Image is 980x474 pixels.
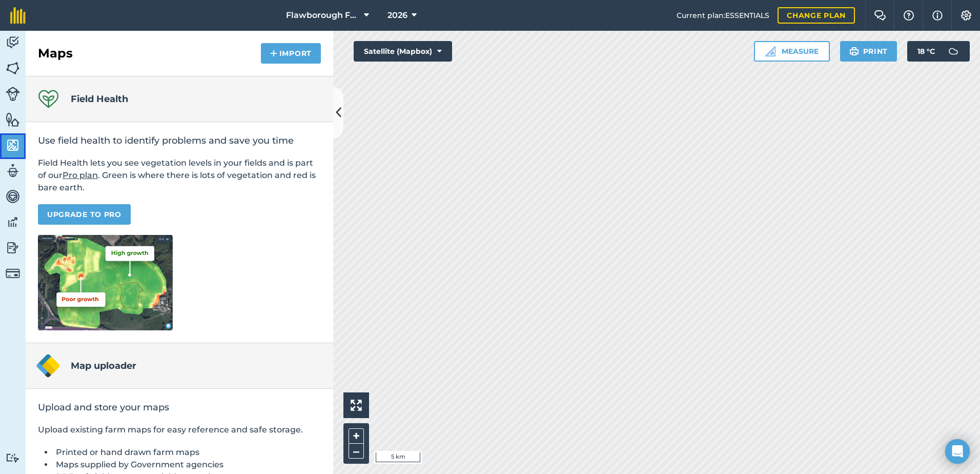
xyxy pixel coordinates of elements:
li: Printed or hand drawn farm maps [53,446,321,459]
button: Satellite (Mapbox) [354,41,452,62]
span: Flawborough Farms - Active [286,9,360,22]
img: svg+xml;base64,PHN2ZyB4bWxucz0iaHR0cDovL3d3dy53My5vcmcvMjAwMC9zdmciIHdpZHRoPSIxOSIgaGVpZ2h0PSIyNC... [849,45,859,57]
h4: Map uploader [71,359,136,373]
img: svg+xml;base64,PD94bWwgdmVyc2lvbj0iMS4wIiBlbmNvZGluZz0idXRmLTgiPz4KPCEtLSBHZW5lcmF0b3I6IEFkb2JlIE... [6,240,20,255]
img: svg+xml;base64,PD94bWwgdmVyc2lvbj0iMS4wIiBlbmNvZGluZz0idXRmLTgiPz4KPCEtLSBHZW5lcmF0b3I6IEFkb2JlIE... [6,189,20,204]
img: A question mark icon [903,10,915,21]
p: Upload existing farm maps for easy reference and safe storage. [38,424,321,436]
button: + [349,428,364,444]
img: Ruler icon [765,46,775,56]
button: 18 °C [907,41,970,62]
span: Current plan : ESSENTIALS [677,10,769,21]
h2: Maps [38,45,73,62]
img: Map uploader logo [36,353,60,378]
h4: Field Health [71,92,128,106]
img: Four arrows, one pointing top left, one top right, one bottom right and the last bottom left [351,400,362,411]
li: Maps supplied by Government agencies [53,459,321,471]
img: svg+xml;base64,PD94bWwgdmVyc2lvbj0iMS4wIiBlbmNvZGluZz0idXRmLTgiPz4KPCEtLSBHZW5lcmF0b3I6IEFkb2JlIE... [6,266,20,281]
img: svg+xml;base64,PD94bWwgdmVyc2lvbj0iMS4wIiBlbmNvZGluZz0idXRmLTgiPz4KPCEtLSBHZW5lcmF0b3I6IEFkb2JlIE... [943,41,964,62]
img: svg+xml;base64,PD94bWwgdmVyc2lvbj0iMS4wIiBlbmNvZGluZz0idXRmLTgiPz4KPCEtLSBHZW5lcmF0b3I6IEFkb2JlIE... [6,214,20,230]
img: svg+xml;base64,PHN2ZyB4bWxucz0iaHR0cDovL3d3dy53My5vcmcvMjAwMC9zdmciIHdpZHRoPSI1NiIgaGVpZ2h0PSI2MC... [6,137,20,153]
img: svg+xml;base64,PD94bWwgdmVyc2lvbj0iMS4wIiBlbmNvZGluZz0idXRmLTgiPz4KPCEtLSBHZW5lcmF0b3I6IEFkb2JlIE... [6,163,20,179]
button: Measure [754,41,830,62]
span: 18 ° C [917,41,935,62]
img: A cog icon [960,10,972,21]
img: svg+xml;base64,PHN2ZyB4bWxucz0iaHR0cDovL3d3dy53My5vcmcvMjAwMC9zdmciIHdpZHRoPSIxNCIgaGVpZ2h0PSIyNC... [270,47,277,60]
span: 2026 [387,9,407,22]
a: Pro plan [63,170,98,180]
div: Open Intercom Messenger [945,439,970,464]
img: fieldmargin Logo [10,7,26,24]
p: Field Health lets you see vegetation levels in your fields and is part of our . Green is where th... [38,157,321,194]
img: svg+xml;base64,PHN2ZyB4bWxucz0iaHR0cDovL3d3dy53My5vcmcvMjAwMC9zdmciIHdpZHRoPSI1NiIgaGVpZ2h0PSI2MC... [6,112,20,127]
h2: Upload and store your maps [38,401,321,413]
img: svg+xml;base64,PHN2ZyB4bWxucz0iaHR0cDovL3d3dy53My5vcmcvMjAwMC9zdmciIHdpZHRoPSI1NiIgaGVpZ2h0PSI2MC... [6,61,20,76]
button: – [349,444,364,459]
img: Two speech bubbles overlapping with the left bubble in the forefront [874,10,886,21]
a: Upgrade to Pro [38,204,131,225]
img: svg+xml;base64,PD94bWwgdmVyc2lvbj0iMS4wIiBlbmNvZGluZz0idXRmLTgiPz4KPCEtLSBHZW5lcmF0b3I6IEFkb2JlIE... [6,35,20,50]
img: svg+xml;base64,PD94bWwgdmVyc2lvbj0iMS4wIiBlbmNvZGluZz0idXRmLTgiPz4KPCEtLSBHZW5lcmF0b3I6IEFkb2JlIE... [6,453,20,463]
h2: Use field health to identify problems and save you time [38,134,321,147]
button: Import [261,43,321,64]
img: svg+xml;base64,PD94bWwgdmVyc2lvbj0iMS4wIiBlbmNvZGluZz0idXRmLTgiPz4KPCEtLSBHZW5lcmF0b3I6IEFkb2JlIE... [6,87,20,101]
button: Print [840,41,897,62]
a: Change plan [778,7,855,24]
img: svg+xml;base64,PHN2ZyB4bWxucz0iaHR0cDovL3d3dy53My5vcmcvMjAwMC9zdmciIHdpZHRoPSIxNyIgaGVpZ2h0PSIxNy... [932,9,943,22]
